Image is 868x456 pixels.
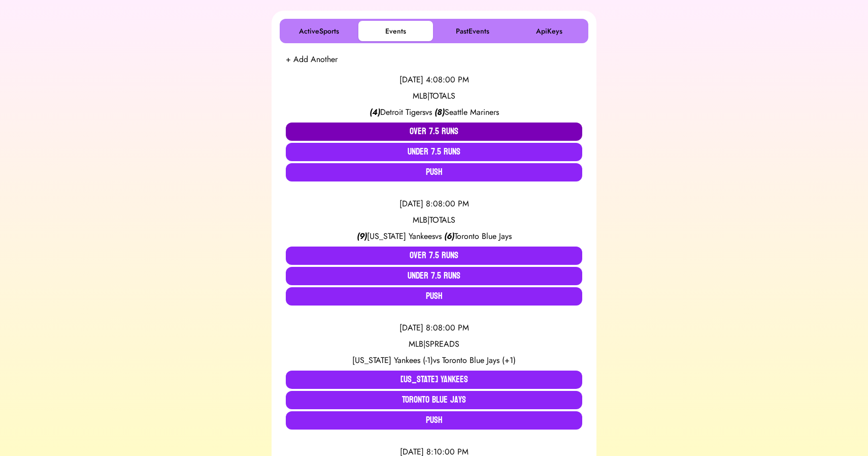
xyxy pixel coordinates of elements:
[512,21,586,41] button: ApiKeys
[286,214,582,226] div: MLB | TOTALS
[286,198,582,210] div: [DATE] 8:08:00 PM
[286,90,582,102] div: MLB | TOTALS
[435,106,445,118] span: ( 8 )
[286,287,582,306] button: Push
[286,322,582,334] div: [DATE] 8:08:00 PM
[454,230,512,242] span: Toronto Blue Jays
[286,230,582,242] div: vs
[282,21,356,41] button: ActiveSports
[367,230,435,242] span: [US_STATE] Yankees
[444,230,454,242] span: ( 6 )
[286,53,338,66] button: + Add Another
[352,354,433,366] span: [US_STATE] Yankees (-1)
[286,143,582,161] button: Under 7.5 Runs
[286,123,582,141] button: Over 7.5 Runs
[286,163,582,181] button: Push
[286,371,582,389] button: [US_STATE] Yankees
[286,267,582,285] button: Under 7.5 Runs
[286,106,582,118] div: vs
[286,354,582,367] div: vs
[286,74,582,86] div: [DATE] 4:08:00 PM
[435,21,510,41] button: PastEvents
[370,106,380,118] span: ( 4 )
[286,411,582,430] button: Push
[286,247,582,265] button: Over 7.5 Runs
[358,21,433,41] button: Events
[357,230,367,242] span: ( 9 )
[286,338,582,350] div: MLB | SPREADS
[445,106,499,118] span: Seattle Mariners
[380,106,425,118] span: Detroit Tigers
[286,391,582,409] button: Toronto Blue Jays
[442,354,516,366] span: Toronto Blue Jays (+1)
